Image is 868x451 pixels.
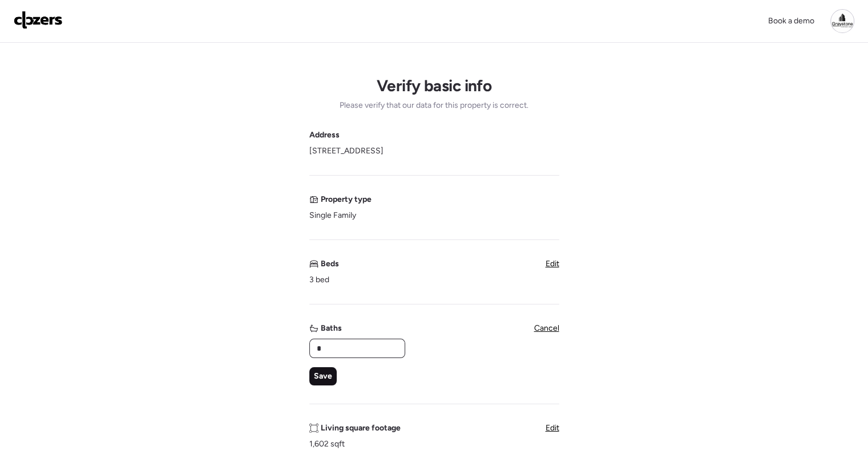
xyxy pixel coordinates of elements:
[321,422,401,434] span: Living square footage
[321,194,372,205] span: Property type
[534,323,559,333] span: Cancel
[377,76,491,95] h1: Verify basic info
[321,258,339,270] span: Beds
[546,259,559,269] span: Edit
[314,371,332,382] span: Save
[309,274,329,286] span: 3 bed
[546,423,559,433] span: Edit
[768,16,814,26] span: Book a demo
[309,145,383,157] span: [STREET_ADDRESS]
[340,100,528,111] span: Please verify that our data for this property is correct.
[309,129,340,141] span: Address
[321,323,342,334] span: Baths
[309,438,345,450] span: 1,602 sqft
[309,210,356,221] span: Single Family
[14,11,63,29] img: Logo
